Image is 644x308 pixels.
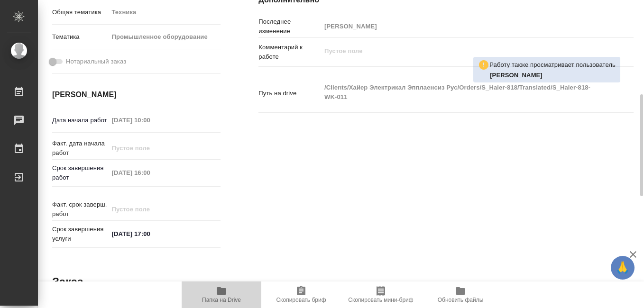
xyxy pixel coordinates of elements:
p: Дата начала работ [52,116,108,125]
h2: Заказ [52,274,83,290]
div: Техника [108,4,221,20]
input: ✎ Введи что-нибудь [108,227,191,241]
textarea: /Clients/Хайер Электрикал Эпплаенсиз Рус/Orders/S_Haier-818/Translated/S_Haier-818-WK-011 [321,80,602,105]
b: [PERSON_NAME] [490,72,543,79]
p: Путь на drive [258,89,321,98]
span: Скопировать мини-бриф [348,297,413,303]
span: Нотариальный заказ [66,57,126,66]
p: Мангул Анна [490,71,616,80]
span: 🙏 [615,258,631,278]
button: Скопировать мини-бриф [341,281,421,308]
button: Папка на Drive [182,281,261,308]
p: Последнее изменение [258,17,321,36]
input: Пустое поле [108,166,191,180]
p: Общая тематика [52,8,108,17]
div: Промышленное оборудование [108,29,221,45]
span: Обновить файлы [438,297,484,303]
p: Работу также просматривает пользователь [489,60,616,70]
input: Пустое поле [108,113,191,127]
input: Пустое поле [321,19,602,33]
p: Факт. дата начала работ [52,139,108,158]
p: Срок завершения услуги [52,225,108,244]
input: Пустое поле [108,202,191,216]
p: Комментарий к работе [258,43,321,62]
span: Папка на Drive [202,297,241,303]
button: Обновить файлы [421,281,500,308]
p: Срок завершения работ [52,163,108,182]
button: 🙏 [611,256,635,280]
h4: [PERSON_NAME] [52,89,221,100]
p: Тематика [52,32,108,42]
button: Скопировать бриф [261,281,341,308]
span: Скопировать бриф [276,297,326,303]
p: Факт. срок заверш. работ [52,200,108,219]
input: Пустое поле [108,141,191,155]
